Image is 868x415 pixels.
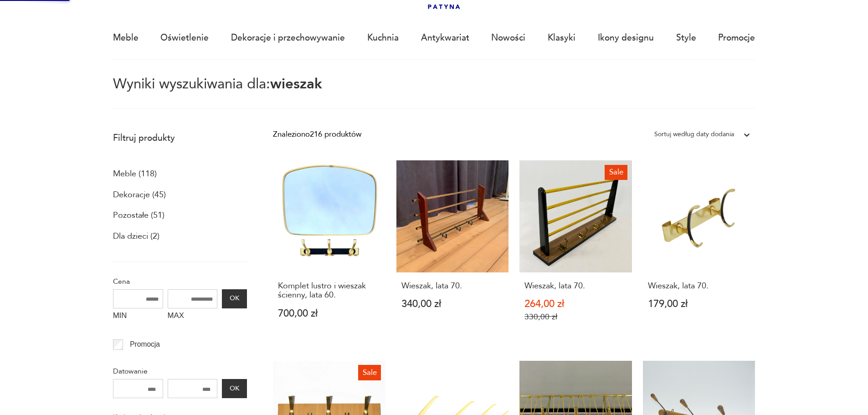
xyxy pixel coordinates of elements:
button: OK [222,289,247,308]
a: Dekoracje (45) [113,187,166,203]
a: SaleWieszak, lata 70.Wieszak, lata 70.264,00 zł330,00 zł [519,160,632,343]
a: Oświetlenie [160,17,209,59]
p: Promocja [130,338,160,350]
a: Antykwariat [421,17,469,59]
a: Nowości [491,17,525,59]
a: Klasyki [548,17,575,59]
button: OK [222,379,247,398]
p: 330,00 zł [524,312,627,322]
h3: Wieszak, lata 70. [401,282,504,291]
a: Ikony designu [598,17,654,59]
h3: Wieszak, lata 70. [648,282,750,291]
p: Datowanie [113,365,247,377]
p: Filtruj produkty [113,132,247,144]
a: Wieszak, lata 70.Wieszak, lata 70.340,00 zł [396,160,509,343]
a: Pozostałe (51) [113,208,164,223]
a: Dla dzieci (2) [113,229,159,244]
a: Komplet lustro i wieszak ścienny, lata 60.Komplet lustro i wieszak ścienny, lata 60.700,00 zł [273,160,385,343]
a: Meble (118) [113,166,157,182]
a: Style [676,17,696,59]
a: Meble [113,17,139,59]
label: MAX [168,308,218,326]
label: MIN [113,308,163,326]
a: Wieszak, lata 70.Wieszak, lata 70.179,00 zł [643,160,755,343]
p: Cena [113,276,247,287]
p: 700,00 zł [278,309,380,318]
span: wieszak [270,74,322,93]
div: Sortuj według daty dodania [654,128,734,140]
h3: Komplet lustro i wieszak ścienny, lata 60. [278,282,380,300]
p: 340,00 zł [401,299,504,309]
h3: Wieszak, lata 70. [524,282,627,291]
div: Znaleziono 216 produktów [273,128,361,140]
a: Promocje [718,17,755,59]
a: Dekoracje i przechowywanie [231,17,345,59]
p: 179,00 zł [648,299,750,309]
a: Kuchnia [367,17,399,59]
p: 264,00 zł [524,299,627,309]
p: Wyniki wyszukiwania dla: [113,77,755,109]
